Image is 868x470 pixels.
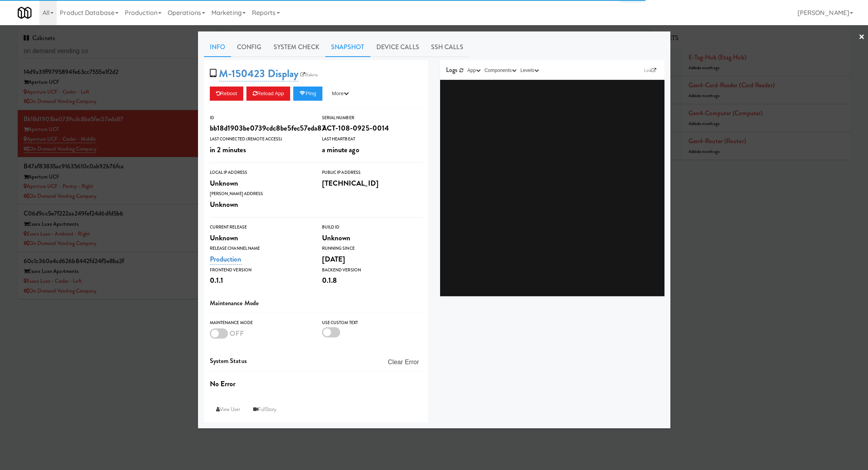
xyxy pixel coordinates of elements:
div: [TECHNICAL_ID] [322,177,422,190]
a: System Check [268,37,325,57]
div: [PERSON_NAME] Address [210,190,310,198]
div: ID [210,114,310,122]
a: Info [204,37,231,57]
a: Snapshot [325,37,370,57]
span: OFF [229,328,244,339]
button: Reload App [246,87,290,101]
div: bb18d1903be0739cdc8be5fec57eda87 [210,122,310,135]
button: Clear Error [385,355,422,369]
div: Running Since [322,245,422,253]
div: ACT-108-0925-0014 [322,122,422,135]
div: Frontend Version [210,266,310,274]
span: a minute ago [322,144,359,155]
a: Link [642,66,659,74]
button: Reboot [210,87,244,101]
span: [DATE] [322,254,346,264]
a: FullStory [247,402,283,417]
div: Unknown [210,177,310,190]
div: Unknown [210,198,310,211]
button: Components [483,66,518,74]
a: Device Calls [370,37,425,57]
div: Maintenance Mode [210,319,310,327]
div: Serial Number [322,114,422,122]
button: More [326,87,355,101]
a: × [859,25,865,50]
div: Local IP Address [210,169,310,177]
a: View User [210,402,247,417]
div: Use Custom Text [322,319,422,327]
div: Unknown [210,231,310,245]
a: Config [231,37,268,57]
div: Current Release [210,223,310,231]
a: Balena [298,71,320,79]
div: Last Connected (Remote Access) [210,135,310,143]
div: 0.1.8 [322,274,422,287]
button: Ping [293,87,322,101]
span: System Status [210,356,247,365]
div: Build Id [322,223,422,231]
button: Levels [518,66,541,74]
div: No Error [210,377,422,391]
button: App [465,66,483,74]
div: Release Channel Name [210,245,310,253]
div: Last Heartbeat [322,135,422,143]
div: 0.1.1 [210,274,310,287]
div: Unknown [322,231,422,245]
a: M-150423 Display [219,66,299,81]
img: Micromart [18,6,31,20]
span: Logs [446,65,457,74]
a: SSH Calls [425,37,469,57]
div: Backend Version [322,266,422,274]
div: Public IP Address [322,169,422,177]
a: Production [210,254,242,265]
span: in 2 minutes [210,144,246,155]
span: Maintenance Mode [210,299,259,308]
